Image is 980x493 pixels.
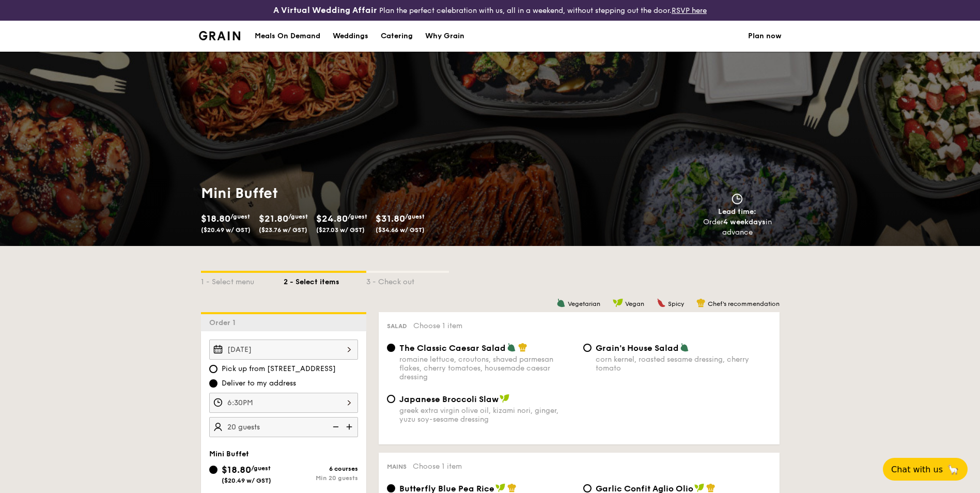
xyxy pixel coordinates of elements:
[668,300,684,307] span: Spicy
[657,298,666,307] img: icon-spicy.37a8142b.svg
[273,4,377,17] h4: A Virtual Wedding Affair
[748,21,782,52] a: Plan now
[613,298,623,307] img: icon-vegan.f8ff3823.svg
[255,21,320,52] div: Meals On Demand
[259,213,288,224] span: $21.80
[518,343,527,352] img: icon-chef-hat.a58ddaea.svg
[413,321,462,330] span: Choose 1 item
[248,21,326,52] a: Meals On Demand
[568,300,600,307] span: Vegetarian
[507,343,516,352] img: icon-vegetarian.fe4039eb.svg
[366,273,449,287] div: 3 - Check out
[691,217,784,238] div: Order in advance
[222,464,251,475] span: $18.80
[883,458,968,481] button: Chat with us🦙
[947,464,959,475] span: 🦙
[387,322,407,330] span: Salad
[507,483,517,492] img: icon-chef-hat.a58ddaea.svg
[316,213,348,224] span: $24.80
[625,300,644,307] span: Vegan
[199,31,241,40] img: Grain
[672,6,707,15] a: RSVP here
[399,394,499,404] span: Japanese Broccoli Slaw
[375,21,419,52] a: Catering
[376,213,405,224] span: $31.80
[596,355,771,373] div: corn kernel, roasted sesame dressing, cherry tomato
[706,483,715,492] img: icon-chef-hat.a58ddaea.svg
[387,344,395,352] input: The Classic Caesar Saladromaine lettuce, croutons, shaved parmesan flakes, cherry tomatoes, house...
[284,474,358,482] div: Min 20 guests
[583,344,592,352] input: Grain's House Saladcorn kernel, roasted sesame dressing, cherry tomato
[209,393,358,413] input: Event time
[284,465,358,472] div: 6 courses
[209,466,217,474] input: $18.80/guest($20.49 w/ GST)6 coursesMin 20 guests
[209,365,217,373] input: Pick up from [STREET_ADDRESS]
[201,213,230,224] span: $18.80
[199,31,241,40] a: Logotype
[288,213,308,220] span: /guest
[694,483,705,492] img: icon-vegan.f8ff3823.svg
[381,21,413,52] div: Catering
[696,298,706,307] img: icon-chef-hat.a58ddaea.svg
[405,213,425,220] span: /guest
[425,21,464,52] div: Why Grain
[387,484,395,492] input: Butterfly Blue Pea Riceshallots, coriander, supergarlicfied oil, blue pea flower
[387,395,395,403] input: Japanese Broccoli Slawgreek extra virgin olive oil, kizami nori, ginger, yuzu soy-sesame dressing
[348,213,367,220] span: /guest
[222,477,271,484] span: ($20.49 w/ GST)
[209,340,358,360] input: Event date
[556,298,566,307] img: icon-vegetarian.fe4039eb.svg
[201,226,251,234] span: ($20.49 w/ GST)
[419,21,471,52] a: Why Grain
[583,484,592,492] input: Garlic Confit Aglio Oliosuper garlicfied oil, slow baked cherry tomatoes, garden fresh thyme
[333,21,368,52] div: Weddings
[399,355,575,381] div: romaine lettuce, croutons, shaved parmesan flakes, cherry tomatoes, housemade caesar dressing
[251,465,271,472] span: /guest
[413,462,462,471] span: Choose 1 item
[209,379,217,388] input: Deliver to my address
[209,417,358,437] input: Number of guests
[327,417,343,437] img: icon-reduce.1d2dbef1.svg
[222,364,336,374] span: Pick up from [STREET_ADDRESS]
[723,218,766,226] strong: 4 weekdays
[201,273,284,287] div: 1 - Select menu
[201,184,486,203] h1: Mini Buffet
[596,343,679,353] span: Grain's House Salad
[729,193,745,205] img: icon-clock.2db775ea.svg
[718,207,756,216] span: Lead time:
[326,21,375,52] a: Weddings
[708,300,780,307] span: Chef's recommendation
[891,465,943,474] span: Chat with us
[209,318,240,327] span: Order 1
[193,4,788,17] div: Plan the perfect celebration with us, all in a weekend, without stepping out the door.
[680,343,689,352] img: icon-vegetarian.fe4039eb.svg
[259,226,307,234] span: ($23.76 w/ GST)
[284,273,366,287] div: 2 - Select items
[387,463,407,470] span: Mains
[500,394,510,403] img: icon-vegan.f8ff3823.svg
[399,343,506,353] span: The Classic Caesar Salad
[230,213,250,220] span: /guest
[495,483,506,492] img: icon-vegan.f8ff3823.svg
[316,226,365,234] span: ($27.03 w/ GST)
[376,226,425,234] span: ($34.66 w/ GST)
[343,417,358,437] img: icon-add.58712e84.svg
[209,450,249,458] span: Mini Buffet
[222,378,296,389] span: Deliver to my address
[399,406,575,424] div: greek extra virgin olive oil, kizami nori, ginger, yuzu soy-sesame dressing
